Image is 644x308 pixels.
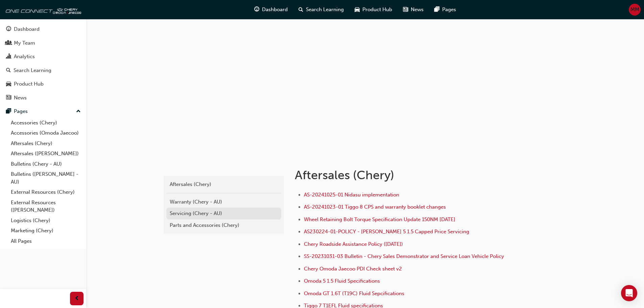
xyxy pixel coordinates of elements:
div: Product Hub [14,80,44,88]
span: pages-icon [6,109,11,115]
a: AS-20241023-01 Tiggo 8 CPS and warranty booklet changes [304,204,446,210]
span: news-icon [6,95,11,101]
a: Aftersales ([PERSON_NAME]) [8,148,84,159]
a: AS230224-01-POLICY - [PERSON_NAME] 5 1.5 Capped Price Servicing [304,229,469,235]
a: news-iconNews [398,3,429,17]
div: Warranty (Chery - AU) [170,198,278,206]
div: News [14,94,27,102]
a: Marketing (Chery) [8,226,84,236]
a: Wheel Retaining Bolt Torque Specification Update 150NM [DATE] [304,216,455,222]
div: Pages [14,108,28,115]
button: Pages [3,105,84,118]
a: External Resources (Chery) [8,187,84,197]
a: My Team [3,37,84,49]
button: MM [629,4,641,16]
h1: Aftersales (Chery) [295,168,517,183]
div: Search Learning [14,67,51,74]
span: Pages [442,6,456,14]
a: Analytics [3,50,84,63]
div: Servicing (Chery - AU) [170,210,278,217]
div: Analytics [14,53,35,61]
span: Product Hub [362,6,392,14]
span: MM [630,6,639,14]
a: Aftersales (Chery) [8,138,84,149]
a: All Pages [8,236,84,246]
span: Dashboard [262,6,288,14]
a: Chery Roadside Assistance Policy ([DATE]) [304,241,403,247]
a: Chery Omoda Jaecoo PDI Check sheet v2 [304,266,402,272]
a: guage-iconDashboard [249,3,293,17]
span: pages-icon [434,5,439,14]
a: pages-iconPages [429,3,461,17]
a: car-iconProduct Hub [349,3,398,17]
span: News [411,6,424,14]
span: chart-icon [6,54,11,60]
a: Servicing (Chery - AU) [166,208,281,219]
button: DashboardMy TeamAnalyticsSearch LearningProduct HubNews [3,22,84,105]
a: Bulletins (Chery - AU) [8,159,84,169]
a: search-iconSearch Learning [293,3,349,17]
img: oneconnect [3,3,81,16]
span: news-icon [403,5,408,14]
span: guage-icon [254,5,259,14]
span: guage-icon [6,26,11,32]
a: Search Learning [3,64,84,77]
span: search-icon [6,68,11,74]
a: Logistics (Chery) [8,215,84,226]
a: Omoda 5 1.5 Fluid Specifications [304,278,380,284]
a: Product Hub [3,78,84,90]
a: External Resources ([PERSON_NAME]) [8,197,84,215]
div: Open Intercom Messenger [621,285,637,301]
a: Dashboard [3,23,84,35]
a: Accessories (Chery) [8,118,84,128]
span: up-icon [76,107,81,116]
a: Bulletins ([PERSON_NAME] - AU) [8,169,84,187]
div: Dashboard [14,25,40,33]
a: News [3,92,84,104]
a: Parts and Accessories (Chery) [166,219,281,231]
div: Aftersales (Chery) [170,181,278,188]
span: car-icon [6,81,11,87]
span: Search Learning [306,6,344,14]
a: AS-20241025-01 Nidasu implementation [304,192,399,198]
a: Accessories (Omoda Jaecoo) [8,128,84,138]
a: Warranty (Chery - AU) [166,196,281,208]
span: search-icon [299,5,303,14]
a: Omoda GT 1.6T (T19C) Fluid Sepcifications [304,290,404,297]
a: Aftersales (Chery) [166,179,281,190]
span: prev-icon [74,294,79,303]
a: SS-20231031-03 Bulletin - Chery Sales Demonstrator and Service Loan Vehicle Policy [304,253,504,259]
span: car-icon [355,5,360,14]
div: Parts and Accessories (Chery) [170,221,278,229]
div: My Team [14,39,35,47]
span: people-icon [6,40,11,46]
